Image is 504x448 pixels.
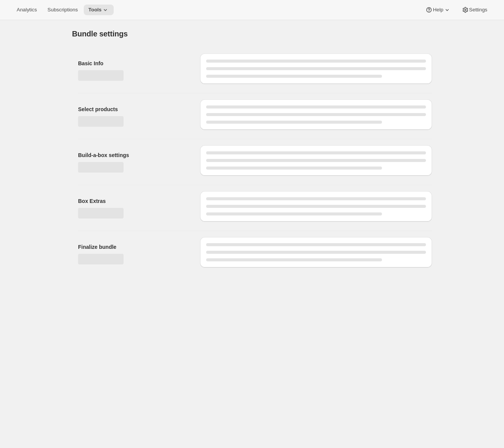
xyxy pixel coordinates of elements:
[78,60,188,67] h2: Basic Info
[63,20,441,274] div: Page loading
[43,5,82,15] button: Subscriptions
[469,7,487,13] span: Settings
[17,7,37,13] span: Analytics
[78,243,188,251] h2: Finalize bundle
[12,5,41,15] button: Analytics
[78,151,188,159] h2: Build-a-box settings
[78,105,188,113] h2: Select products
[88,7,102,13] span: Tools
[421,5,455,15] button: Help
[433,7,443,13] span: Help
[72,29,128,38] h1: Bundle settings
[457,5,492,15] button: Settings
[47,7,78,13] span: Subscriptions
[78,197,188,205] h2: Box Extras
[84,5,114,15] button: Tools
